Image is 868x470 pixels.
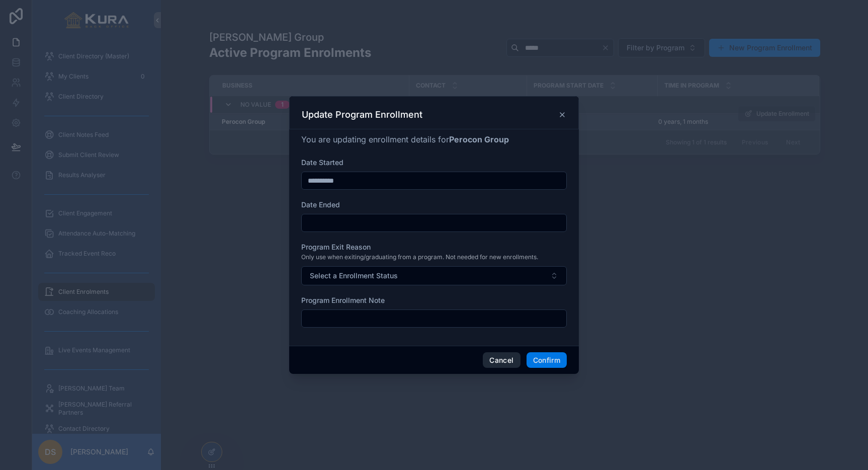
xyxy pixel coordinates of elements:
[301,158,343,167] span: Date Started
[301,243,371,251] span: Program Exit Reason
[302,109,422,121] h3: Update Program Enrollment
[301,200,340,209] span: Date Ended
[301,296,385,304] span: Program Enrollment Note
[527,352,567,368] button: Confirm
[449,134,509,144] strong: Perocon Group
[301,253,538,261] span: Only use when exiting/graduating from a program. Not needed for new enrollments.
[483,352,520,368] button: Cancel
[301,266,567,285] button: Select Button
[310,271,398,281] span: Select a Enrollment Status
[301,134,509,144] span: You are updating enrollment details for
